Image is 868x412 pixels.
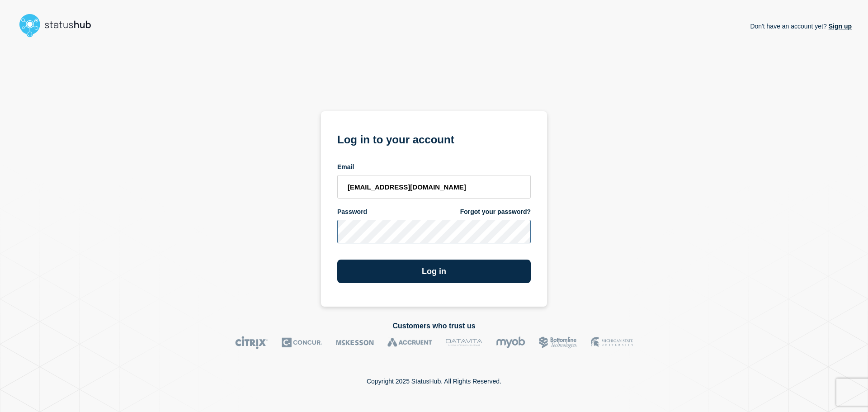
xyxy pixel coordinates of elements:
img: StatusHub logo [16,11,102,40]
img: Citrix logo [235,336,268,349]
h2: Customers who trust us [16,322,852,330]
p: Copyright 2025 StatusHub. All Rights Reserved. [367,378,501,385]
a: Sign up [827,23,852,30]
p: Don't have an account yet? [750,15,852,37]
img: Bottomline logo [539,336,577,349]
img: MSU logo [591,336,633,349]
img: DataVita logo [446,336,482,349]
a: Forgot your password? [460,208,531,216]
h1: Log in to your account [337,130,531,147]
input: password input [337,220,531,243]
img: Accruent logo [387,336,432,349]
input: email input [337,175,531,199]
img: McKesson logo [336,336,374,349]
img: myob logo [496,336,525,349]
span: Email [337,163,354,171]
span: Password [337,208,367,216]
img: Concur logo [282,336,322,349]
button: Log in [337,260,531,283]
